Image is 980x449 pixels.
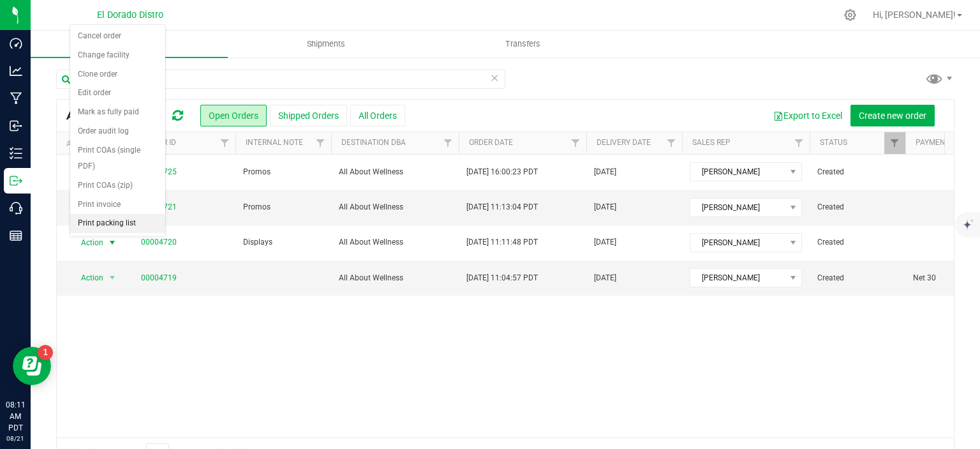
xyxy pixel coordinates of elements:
[141,272,177,284] a: 00004719
[70,195,165,215] li: Print invoice
[916,138,976,147] a: Payment Terms
[661,132,682,154] a: Filter
[6,399,25,434] p: 08:11 AM PDT
[228,31,425,57] a: Shipments
[820,138,847,147] a: Status
[10,229,22,242] inline-svg: Reports
[690,234,785,252] span: [PERSON_NAME]
[13,347,51,385] iframe: Resource center
[469,138,513,147] a: Order Date
[70,103,165,122] li: Mark as fully paid
[141,236,177,248] a: 00004720
[817,201,898,213] span: Created
[56,70,505,89] input: Search Order ID, Destination, Customer PO...
[765,105,850,126] button: Export to Excel
[70,141,165,176] li: Print COAs (single PDF)
[246,138,303,147] a: Internal Note
[692,138,731,147] a: Sales Rep
[842,9,858,21] div: Manage settings
[70,65,165,84] li: Clone order
[850,105,935,126] button: Create new order
[565,132,586,154] a: Filter
[270,105,347,126] button: Shipped Orders
[690,269,785,287] span: [PERSON_NAME]
[466,166,538,178] span: [DATE] 16:00:23 PDT
[594,236,616,248] span: [DATE]
[10,147,22,160] inline-svg: Inventory
[10,92,22,105] inline-svg: Manufacturing
[350,105,405,126] button: All Orders
[6,434,25,443] p: 08/21
[66,139,128,148] div: Actions
[339,166,451,178] span: All About Wellness
[10,37,22,50] inline-svg: Dashboard
[200,105,267,126] button: Open Orders
[70,214,165,233] li: Print packing list
[290,38,362,50] span: Shipments
[70,84,165,103] li: Edit order
[597,138,651,147] a: Delivery Date
[70,234,104,252] span: Action
[31,31,228,57] a: Orders
[339,236,451,248] span: All About Wellness
[789,132,810,154] a: Filter
[97,10,163,20] span: El Dorado Distro
[10,119,22,132] inline-svg: Inbound
[817,236,898,248] span: Created
[243,201,271,213] span: Promos
[339,272,451,284] span: All About Wellness
[490,70,499,86] span: Clear
[817,166,898,178] span: Created
[466,272,538,284] span: [DATE] 11:04:57 PDT
[690,199,785,217] span: [PERSON_NAME]
[466,236,538,248] span: [DATE] 11:11:48 PDT
[243,236,272,248] span: Displays
[310,132,331,154] a: Filter
[466,201,538,213] span: [DATE] 11:13:04 PDT
[105,269,121,287] span: select
[10,202,22,215] inline-svg: Call Center
[339,201,451,213] span: All About Wellness
[70,27,165,46] li: Cancel order
[66,109,138,123] span: All Orders
[70,176,165,195] li: Print COAs (zip)
[424,31,621,57] a: Transfers
[10,174,22,187] inline-svg: Outbound
[70,269,104,287] span: Action
[488,38,558,50] span: Transfers
[105,234,121,252] span: select
[594,272,616,284] span: [DATE]
[70,122,165,141] li: Order audit log
[594,201,616,213] span: [DATE]
[70,46,165,65] li: Change facility
[438,132,459,154] a: Filter
[690,163,785,181] span: [PERSON_NAME]
[10,65,22,77] inline-svg: Analytics
[243,166,271,178] span: Promos
[884,132,905,154] a: Filter
[859,110,926,121] span: Create new order
[594,166,616,178] span: [DATE]
[214,132,235,154] a: Filter
[38,345,53,360] iframe: Resource center unread badge
[873,10,956,20] span: Hi, [PERSON_NAME]!
[817,272,898,284] span: Created
[341,138,406,147] a: Destination DBA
